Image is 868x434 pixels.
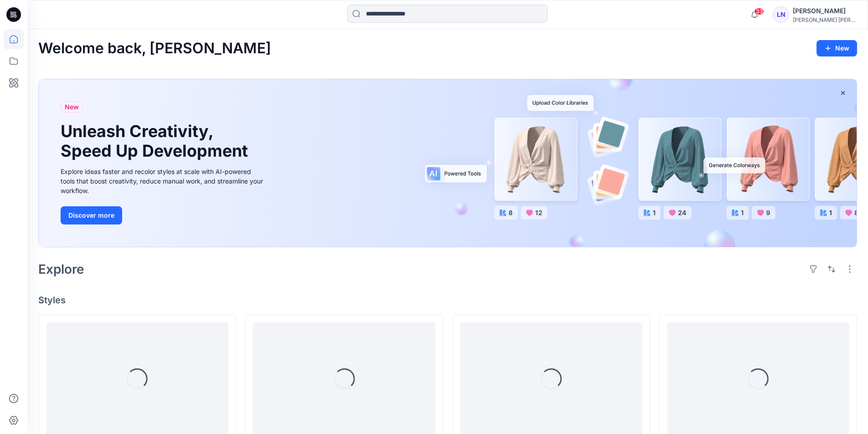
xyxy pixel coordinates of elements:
a: Discover more [61,206,266,225]
h4: Styles [38,295,857,306]
div: [PERSON_NAME] [PERSON_NAME] [793,16,857,23]
div: LN [773,6,789,23]
button: New [817,40,857,56]
button: Discover more [61,206,122,225]
span: 33 [754,8,764,15]
div: Explore ideas faster and recolor styles at scale with AI-powered tools that boost creativity, red... [61,167,266,195]
h2: Welcome back, [PERSON_NAME] [38,40,271,57]
div: [PERSON_NAME] [793,5,857,16]
h2: Explore [38,262,84,276]
h1: Unleash Creativity, Speed Up Development [61,122,252,161]
span: New [65,102,79,112]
